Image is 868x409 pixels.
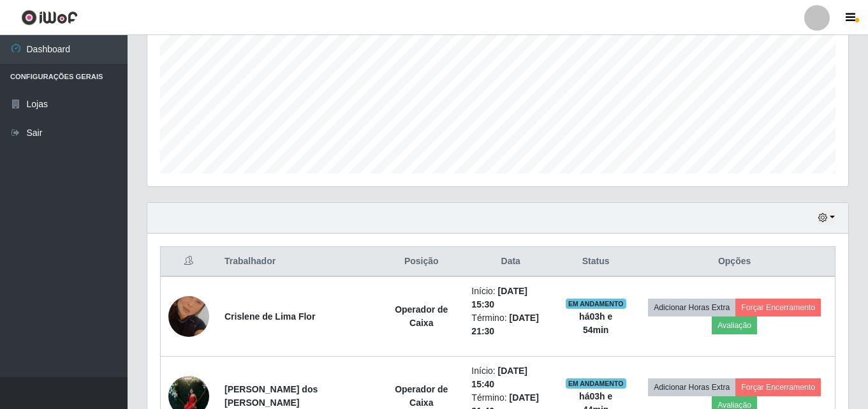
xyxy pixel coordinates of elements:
strong: Operador de Caixa [395,304,448,328]
th: Trabalhador [217,247,379,277]
th: Status [557,247,634,277]
strong: Operador de Caixa [395,384,448,408]
img: CoreUI Logo [21,10,78,26]
button: Forçar Encerramento [735,378,821,396]
time: [DATE] 15:40 [471,366,527,389]
button: Adicionar Horas Extra [648,299,735,316]
span: EM ANDAMENTO [566,378,626,389]
button: Forçar Encerramento [735,299,821,316]
time: [DATE] 15:30 [471,286,527,309]
th: Opções [634,247,835,277]
li: Início: [471,364,550,391]
li: Início: [471,285,550,311]
th: Data [464,247,557,277]
img: 1710860479647.jpeg [168,280,209,353]
strong: [PERSON_NAME] dos [PERSON_NAME] [224,384,318,408]
th: Posição [379,247,464,277]
strong: Crislene de Lima Flor [224,311,315,322]
button: Adicionar Horas Extra [648,378,735,396]
li: Término: [471,311,550,338]
strong: há 03 h e 54 min [579,311,612,335]
span: EM ANDAMENTO [566,299,626,309]
button: Avaliação [712,316,757,334]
